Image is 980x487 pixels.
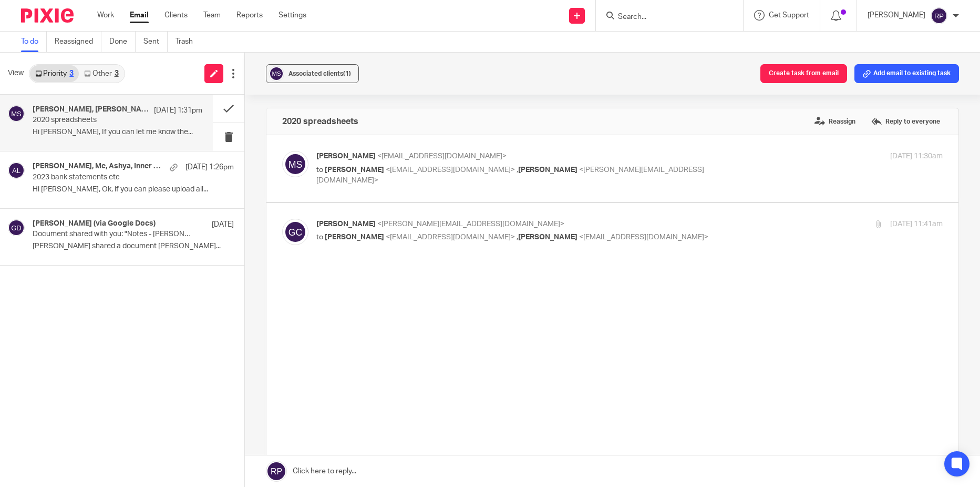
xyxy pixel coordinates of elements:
p: [PERSON_NAME] [868,10,925,21]
span: Associated clients [288,70,351,77]
a: Sent [143,32,168,52]
a: Team [203,10,221,21]
span: , [517,166,518,174]
a: Settings [278,10,306,21]
img: svg%3E [8,162,25,179]
span: to [316,234,323,241]
span: <[PERSON_NAME][EMAIL_ADDRESS][DOMAIN_NAME]> [377,220,564,228]
a: Clients [164,10,188,21]
p: Document shared with you: "Notes - [PERSON_NAME] and [PERSON_NAME]" [33,230,194,239]
input: Search [617,13,711,22]
img: Pixie [21,8,74,23]
span: <[EMAIL_ADDRESS][DOMAIN_NAME]> [386,166,515,174]
p: [DATE] 11:41am [890,219,943,230]
button: Create task from email [760,64,847,83]
img: svg%3E [8,105,25,122]
span: [PERSON_NAME] [316,220,376,228]
img: svg%3E [931,7,947,24]
a: Reassigned [55,32,101,52]
span: [PERSON_NAME] [518,234,577,241]
span: [PERSON_NAME] [316,153,376,160]
span: <[EMAIL_ADDRESS][DOMAIN_NAME]> [386,234,515,241]
h4: [PERSON_NAME] (via Google Docs) [33,219,156,228]
img: svg%3E [282,151,308,177]
a: To do [21,32,47,52]
span: Get Support [769,12,809,19]
label: Reply to everyone [869,114,943,129]
img: svg%3E [8,219,25,236]
span: <[EMAIL_ADDRESS][DOMAIN_NAME]> [579,234,708,241]
img: svg%3E [269,66,284,82]
span: (1) [343,70,351,77]
div: 3 [115,70,119,77]
p: Hi [PERSON_NAME], Ok, if you can please upload all... [33,185,234,194]
button: Associated clients(1) [266,64,359,83]
span: to [316,166,323,174]
p: [DATE] [212,219,234,230]
h4: [PERSON_NAME], Me, Ashya, Inner wolf jewelry, [PERSON_NAME] [33,162,164,171]
p: 2020 spreadsheets [33,116,169,125]
a: Trash [176,32,201,52]
a: Other3 [79,65,123,82]
p: [DATE] 1:26pm [185,162,234,173]
span: [PERSON_NAME] [325,234,384,241]
span: [PERSON_NAME] [325,166,384,174]
span: , [517,234,518,241]
a: Reports [236,10,263,21]
p: [DATE] 11:30am [890,151,943,162]
span: <[EMAIL_ADDRESS][DOMAIN_NAME]> [377,153,507,160]
label: Reassign [812,114,858,129]
h4: [PERSON_NAME], [PERSON_NAME] [33,105,149,114]
p: [DATE] 1:31pm [154,105,202,116]
span: [PERSON_NAME] [518,166,577,174]
p: Hi [PERSON_NAME], If you can let me know the... [33,128,202,137]
a: Work [97,10,114,21]
h4: 2020 spreadsheets [282,116,358,127]
p: [PERSON_NAME] shared a document [PERSON_NAME]... [33,242,234,251]
a: Email [130,10,149,21]
a: Done [109,32,136,52]
span: View [8,68,24,79]
button: Add email to existing task [854,64,959,83]
p: 2023 bank statements etc [33,173,194,182]
img: svg%3E [282,219,308,245]
div: 3 [69,70,74,77]
a: Priority3 [30,65,79,82]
